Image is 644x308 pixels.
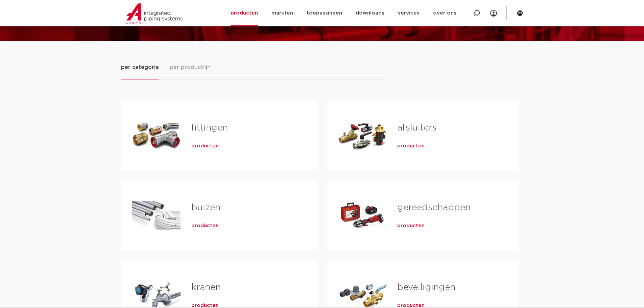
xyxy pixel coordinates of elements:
[397,222,425,229] a: producten
[191,283,221,292] a: kranen
[191,203,220,212] a: buizen
[191,143,219,149] a: producten
[170,63,211,71] span: per productlijn
[397,143,425,149] a: producten
[397,123,437,132] a: afsluiters
[397,203,471,212] a: gereedschappen
[121,63,159,71] span: per categorie
[191,222,219,229] a: producten
[191,123,228,132] a: fittingen
[397,283,455,292] a: beveiligingen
